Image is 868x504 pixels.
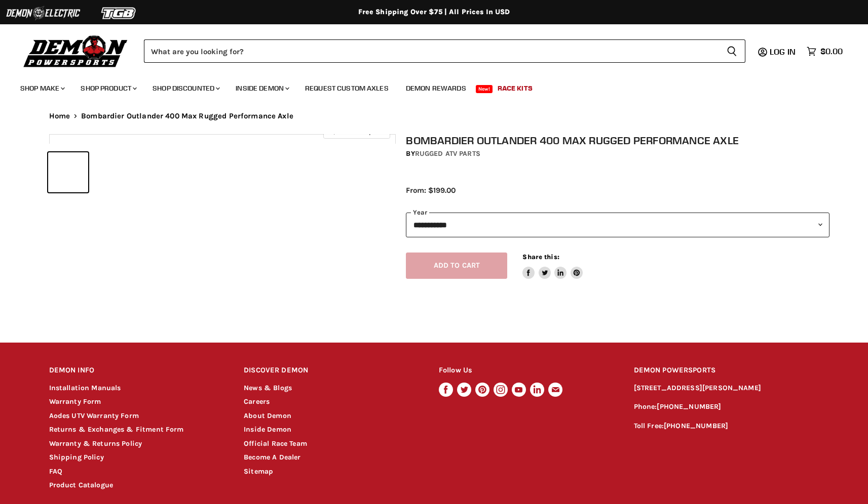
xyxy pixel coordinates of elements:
a: Official Race Team [244,439,307,448]
a: Sitemap [244,467,273,476]
span: From: $199.00 [406,186,456,195]
a: Inside Demon [244,425,291,434]
h2: DEMON INFO [49,359,225,383]
img: Demon Powersports [20,33,131,69]
img: Demon Electric Logo 2 [5,4,81,23]
a: Shipping Policy [49,453,104,461]
a: Shop Product [73,78,143,99]
a: $0.00 [802,44,848,59]
input: Search [144,39,719,63]
p: Toll Free: [634,421,819,432]
h2: Follow Us [439,359,615,383]
span: New! [476,85,493,93]
span: Click to expand [328,128,385,135]
a: Installation Manuals [49,384,121,392]
a: Aodes UTV Warranty Form [49,411,139,420]
a: Home [49,112,70,120]
a: Careers [244,397,270,406]
button: Bombardier Outlander 400 Max Rugged Performance Axle thumbnail [48,152,88,192]
span: Log in [770,47,796,57]
span: $0.00 [820,47,843,56]
a: Shop Make [13,78,71,99]
a: News & Blogs [244,384,292,392]
span: Bombardier Outlander 400 Max Rugged Performance Axle [81,112,293,120]
h2: DEMON POWERSPORTS [634,359,819,383]
a: Shop Discounted [145,78,226,99]
select: year [406,213,829,237]
a: Request Custom Axles [297,78,396,99]
h1: Bombardier Outlander 400 Max Rugged Performance Axle [406,134,829,147]
a: Returns & Exchanges & Fitment Form [49,425,184,434]
a: Product Catalogue [49,481,114,489]
form: Product [144,39,745,63]
h2: DISCOVER DEMON [244,359,420,383]
a: Race Kits [490,78,540,99]
a: Rugged ATV Parts [415,149,480,158]
a: Inside Demon [228,78,295,99]
a: Warranty & Returns Policy [49,439,142,448]
a: [PHONE_NUMBER] [664,422,728,430]
a: Become A Dealer [244,453,300,461]
button: Search [719,39,745,63]
a: Demon Rewards [398,78,474,99]
img: TGB Logo 2 [81,4,157,23]
ul: Main menu [13,74,840,99]
div: by [406,148,829,159]
p: [STREET_ADDRESS][PERSON_NAME] [634,383,819,394]
a: Warranty Form [49,397,101,406]
aside: Share this: [522,253,583,279]
a: About Demon [244,411,291,420]
p: Phone: [634,401,819,413]
a: [PHONE_NUMBER] [657,402,721,411]
a: FAQ [49,467,62,476]
a: Log in [765,47,802,56]
span: Share this: [522,253,559,261]
div: Free Shipping Over $75 | All Prices In USD [29,8,840,17]
nav: Breadcrumbs [29,112,840,120]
